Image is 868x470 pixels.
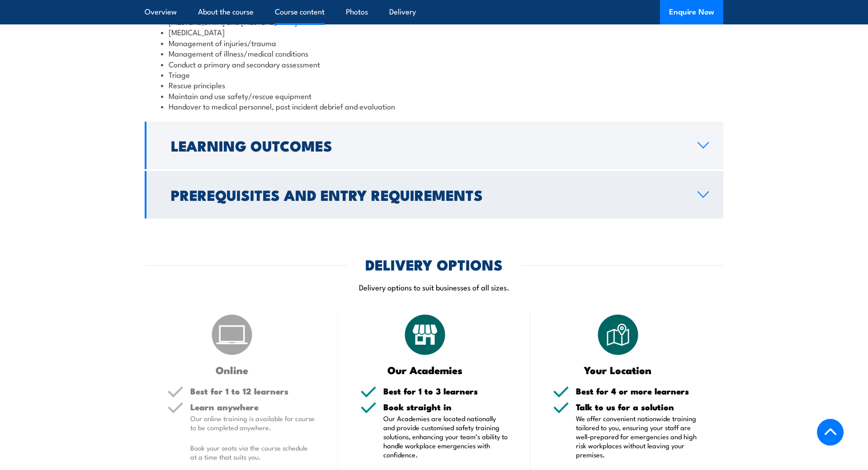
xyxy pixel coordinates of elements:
h3: Our Academies [360,365,490,375]
a: Learning Outcomes [145,122,723,169]
h2: Learning Outcomes [171,139,683,152]
h2: Prerequisites and Entry Requirements [171,188,683,201]
h5: Best for 1 to 12 learners [190,387,315,395]
p: Delivery options to suit businesses of all sizes. [145,282,723,292]
h3: Online [167,365,297,375]
p: Our Academies are located nationally and provide customised safety training solutions, enhancing ... [383,414,508,459]
li: Handover to medical personnel, post incident debrief and evaluation [161,101,707,111]
li: Maintain and use safety/rescue equipment [161,90,707,101]
p: Book your seats via the course schedule at a time that suits you. [190,443,315,461]
li: Management of illness/medical conditions [161,48,707,58]
h5: Best for 4 or more learners [576,387,701,395]
h5: Book straight in [383,403,508,411]
li: Management of injuries/trauma [161,38,707,48]
p: We offer convenient nationwide training tailored to you, ensuring your staff are well-prepared fo... [576,414,701,459]
h5: Best for 1 to 3 learners [383,387,508,395]
li: [MEDICAL_DATA] [161,27,707,37]
a: Prerequisites and Entry Requirements [145,171,723,218]
li: Rescue principles [161,80,707,90]
h3: Your Location [553,365,683,375]
p: Our online training is available for course to be completed anywhere. [190,414,315,432]
li: Conduct a primary and secondary assessment [161,59,707,69]
h5: Learn anywhere [190,403,315,411]
h5: Talk to us for a solution [576,403,701,411]
h2: DELIVERY OPTIONS [365,258,503,271]
li: Triage [161,69,707,80]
